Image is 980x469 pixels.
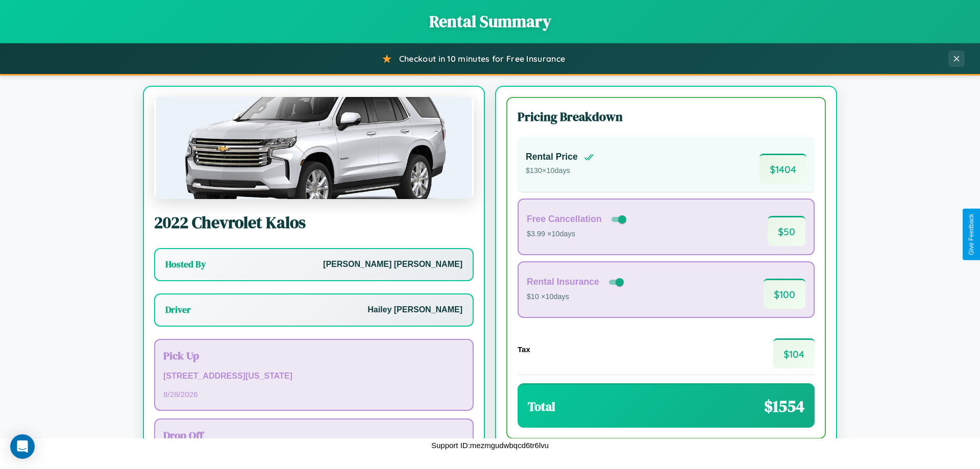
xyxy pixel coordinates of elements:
p: [PERSON_NAME] [PERSON_NAME] [323,257,462,272]
div: Open Intercom Messenger [10,434,35,459]
p: $ 130 × 10 days [526,164,594,178]
span: $ 1554 [764,395,804,417]
span: $ 50 [768,216,805,246]
h4: Tax [518,345,530,354]
h4: Rental Price [526,152,578,162]
h3: Total [528,398,555,415]
p: [STREET_ADDRESS][US_STATE] [163,369,464,384]
p: $10 × 10 days [527,290,626,304]
p: $3.99 × 10 days [527,228,628,241]
h4: Rental Insurance [527,277,599,287]
h3: Pick Up [163,348,464,363]
p: Support ID: mezmgudwbqcd6tr6lvu [431,438,549,452]
img: Chevrolet Kalos [154,97,474,199]
h3: Pricing Breakdown [518,108,815,125]
h4: Free Cancellation [527,214,602,225]
h3: Drop Off [163,428,464,442]
p: 8 / 28 / 2026 [163,387,464,401]
h2: 2022 Chevrolet Kalos [154,211,474,234]
h3: Driver [165,304,191,316]
span: $ 104 [773,338,815,368]
h1: Rental Summary [10,10,970,33]
h3: Hosted By [165,258,206,270]
div: Give Feedback [968,214,975,255]
p: Hailey [PERSON_NAME] [367,303,462,317]
span: $ 100 [764,279,805,309]
span: $ 1404 [759,154,806,184]
span: Checkout in 10 minutes for Free Insurance [399,54,565,64]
